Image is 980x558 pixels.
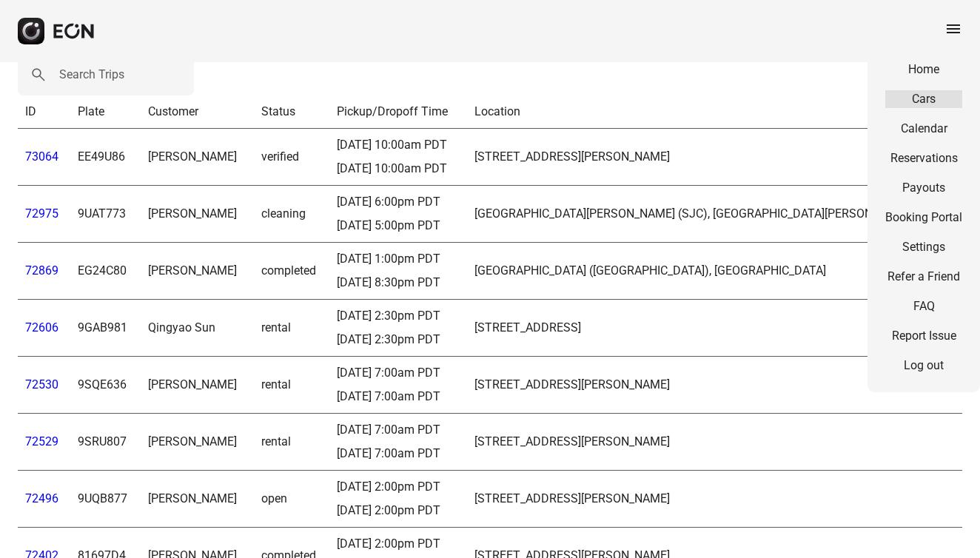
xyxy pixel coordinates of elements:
[70,243,141,300] td: EG24C80
[337,535,460,553] div: [DATE] 2:00pm PDT
[885,268,962,286] a: Refer a Friend
[337,160,460,178] div: [DATE] 10:00am PDT
[885,61,962,78] a: Home
[70,186,141,243] td: 9UAT773
[25,434,58,448] a: 72529
[70,95,141,129] th: Plate
[59,66,124,84] label: Search Trips
[70,357,141,414] td: 9SQE636
[25,149,58,164] a: 73064
[18,95,70,129] th: ID
[254,95,330,129] th: Status
[337,445,460,463] div: [DATE] 7:00am PDT
[337,250,460,268] div: [DATE] 1:00pm PDT
[337,364,460,382] div: [DATE] 7:00am PDT
[141,414,254,471] td: [PERSON_NAME]
[337,502,460,520] div: [DATE] 2:00pm PDT
[337,478,460,496] div: [DATE] 2:00pm PDT
[254,300,330,357] td: rental
[25,206,58,221] a: 72975
[337,217,460,235] div: [DATE] 5:00pm PDT
[141,129,254,186] td: [PERSON_NAME]
[70,414,141,471] td: 9SRU807
[885,120,962,138] a: Calendar
[25,377,58,391] a: 72530
[141,95,254,129] th: Customer
[70,129,141,186] td: EE49U86
[337,388,460,406] div: [DATE] 7:00am PDT
[467,243,962,300] td: [GEOGRAPHIC_DATA] ([GEOGRAPHIC_DATA]), [GEOGRAPHIC_DATA]
[141,300,254,357] td: Qingyao Sun
[254,357,330,414] td: rental
[467,300,962,357] td: [STREET_ADDRESS]
[467,129,962,186] td: [STREET_ADDRESS][PERSON_NAME]
[337,136,460,154] div: [DATE] 10:00am PDT
[885,357,962,374] a: Log out
[141,471,254,528] td: [PERSON_NAME]
[254,186,330,243] td: cleaning
[254,471,330,528] td: open
[885,327,962,345] a: Report Issue
[25,320,58,335] a: 72606
[141,357,254,414] td: [PERSON_NAME]
[885,298,962,315] a: FAQ
[885,238,962,256] a: Settings
[329,95,467,129] th: Pickup/Dropoff Time
[467,414,962,471] td: [STREET_ADDRESS][PERSON_NAME]
[467,186,962,243] td: [GEOGRAPHIC_DATA][PERSON_NAME] (SJC), [GEOGRAPHIC_DATA][PERSON_NAME]
[337,421,460,439] div: [DATE] 7:00am PDT
[337,274,460,292] div: [DATE] 8:30pm PDT
[25,263,58,278] a: 72869
[467,471,962,528] td: [STREET_ADDRESS][PERSON_NAME]
[254,243,330,300] td: completed
[944,20,962,38] span: menu
[885,149,962,167] a: Reservations
[337,331,460,349] div: [DATE] 2:30pm PDT
[254,414,330,471] td: rental
[337,307,460,325] div: [DATE] 2:30pm PDT
[467,95,962,129] th: Location
[467,357,962,414] td: [STREET_ADDRESS][PERSON_NAME]
[70,300,141,357] td: 9GAB981
[141,186,254,243] td: [PERSON_NAME]
[337,193,460,211] div: [DATE] 6:00pm PDT
[885,90,962,108] a: Cars
[254,129,330,186] td: verified
[885,179,962,197] a: Payouts
[141,243,254,300] td: [PERSON_NAME]
[25,491,58,505] a: 72496
[885,209,962,226] a: Booking Portal
[70,471,141,528] td: 9UQB877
